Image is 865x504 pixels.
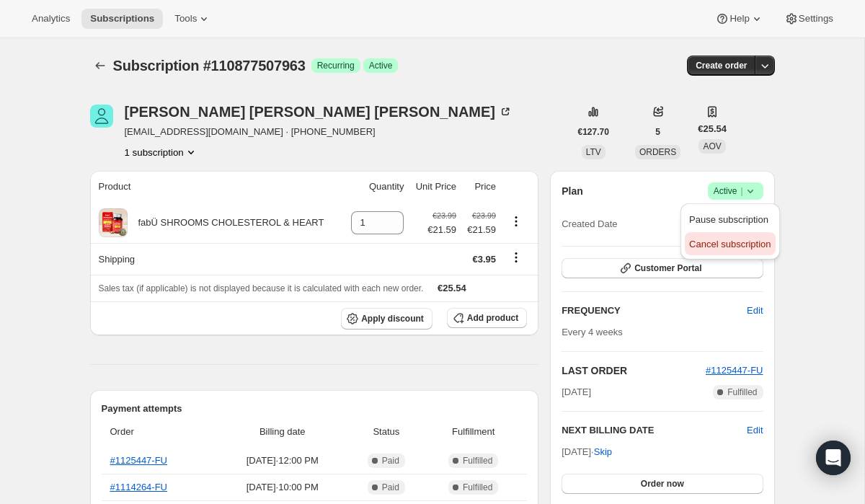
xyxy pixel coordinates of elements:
span: Tools [174,13,197,25]
span: | [740,185,742,197]
th: Order [102,416,216,448]
span: Paid [382,482,399,493]
span: €3.95 [472,254,496,265]
a: #1125447-FU [706,365,763,376]
span: [DATE] · 10:00 PM [221,480,345,495]
th: Quantity [343,171,408,203]
button: #1125447-FU [706,363,763,378]
span: Subscription #110877507963 [113,58,306,74]
h2: Plan [562,184,583,198]
button: Order now [562,474,763,494]
h2: FREQUENCY [562,304,747,318]
button: 5 [647,122,669,142]
button: Subscriptions [90,56,110,76]
span: Apply discount [361,313,424,324]
a: #1114264-FU [110,482,168,492]
span: Fulfillment [428,425,518,439]
button: Cancel subscription [685,232,775,255]
button: Tools [166,9,220,29]
a: #1125447-FU [110,455,168,466]
h2: NEXT BILLING DATE [562,423,747,438]
span: Cancel subscription [689,239,771,249]
span: Edit [747,304,763,318]
small: €23.99 [472,211,496,220]
span: €21.59 [427,223,456,237]
button: Pause subscription [685,208,775,231]
span: Paid [382,455,399,467]
button: Settings [776,9,842,29]
button: €127.70 [569,122,618,142]
span: Active [369,60,393,71]
span: Fulfilled [463,482,492,493]
button: Help [706,9,772,29]
span: [EMAIL_ADDRESS][DOMAIN_NAME] · [PHONE_NUMBER] [125,125,513,139]
span: AOV [703,141,721,151]
div: [PERSON_NAME] [PERSON_NAME] [PERSON_NAME] [125,105,513,119]
span: 5 [655,126,660,138]
span: Customer Portal [634,262,701,274]
span: Mary Armstrong Cawley [90,105,113,128]
th: Unit Price [408,171,461,203]
span: Add product [467,312,518,324]
span: LTV [586,147,601,157]
span: €25.54 [438,283,466,293]
span: €21.59 [465,223,496,237]
span: €127.70 [578,126,609,138]
span: [DATE] · 12:00 PM [221,454,345,468]
button: Edit [747,423,763,438]
small: €23.99 [432,211,456,220]
span: Active [714,184,758,198]
span: Settings [799,13,833,25]
span: Create order [696,60,747,71]
span: Billing date [221,425,345,439]
div: fabÜ SHROOMS CHOLESTEROL & HEART [128,216,324,230]
button: Shipping actions [505,249,528,265]
span: Status [353,425,420,439]
div: Open Intercom Messenger [816,441,851,475]
button: Apply discount [341,308,432,330]
span: €25.54 [698,122,727,136]
button: Add product [447,308,527,328]
th: Product [90,171,344,203]
span: [DATE] · [562,446,612,457]
span: Analytics [32,13,70,25]
span: Order now [641,478,684,490]
button: Customer Portal [562,258,763,278]
th: Shipping [90,243,344,275]
span: Skip [594,445,612,459]
span: Subscriptions [90,13,154,25]
span: Recurring [317,60,355,71]
img: product img [99,208,128,237]
button: Product actions [505,213,528,229]
button: Subscriptions [81,9,163,29]
th: Price [461,171,500,203]
button: Product actions [125,145,198,159]
span: Created Date [562,217,617,231]
button: Analytics [23,9,79,29]
h2: Payment attempts [102,402,528,416]
span: Help [729,13,749,25]
span: Fulfilled [463,455,492,467]
button: Create order [687,56,755,76]
span: Every 4 weeks [562,327,623,337]
span: Fulfilled [727,386,757,398]
button: Skip [585,441,621,464]
span: Pause subscription [689,214,768,225]
span: ORDERS [639,147,676,157]
span: [DATE] [562,385,591,399]
h2: LAST ORDER [562,363,706,378]
span: Sales tax (if applicable) is not displayed because it is calculated with each new order. [99,283,424,293]
button: Edit [738,299,771,322]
